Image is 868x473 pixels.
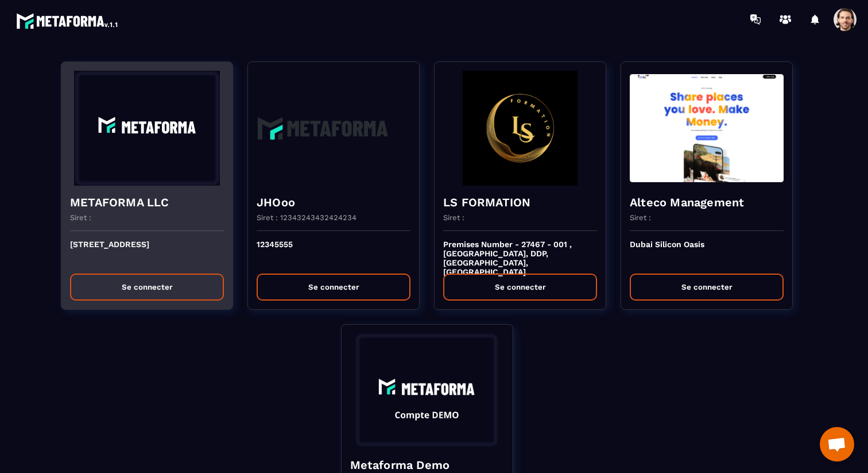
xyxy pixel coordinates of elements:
[350,333,504,448] img: funnel-background
[70,274,224,301] button: Se connecter
[630,240,784,265] p: Dubai Silicon Oasis
[443,274,597,301] button: Se connecter
[70,194,224,210] h4: METAFORMA LLC
[350,457,504,473] h4: Metaforma Demo
[443,194,597,210] h4: LS FORMATION
[630,71,784,186] img: funnel-background
[70,71,224,186] img: funnel-background
[443,71,597,186] img: funnel-background
[16,10,119,31] img: logo
[820,427,854,462] div: Ouvrir le chat
[257,194,410,210] h4: JHOoo
[630,213,651,222] p: Siret :
[257,240,410,265] p: 12345555
[70,213,91,222] p: Siret :
[70,240,224,265] p: [STREET_ADDRESS]
[630,274,784,301] button: Se connecter
[257,71,410,186] img: funnel-background
[630,194,784,210] h4: Alteco Management
[257,213,356,222] p: Siret : 12343243432424234
[257,274,410,301] button: Se connecter
[443,213,464,222] p: Siret :
[443,240,597,265] p: Premises Number - 27467 - 001 , [GEOGRAPHIC_DATA], DDP, [GEOGRAPHIC_DATA], [GEOGRAPHIC_DATA]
